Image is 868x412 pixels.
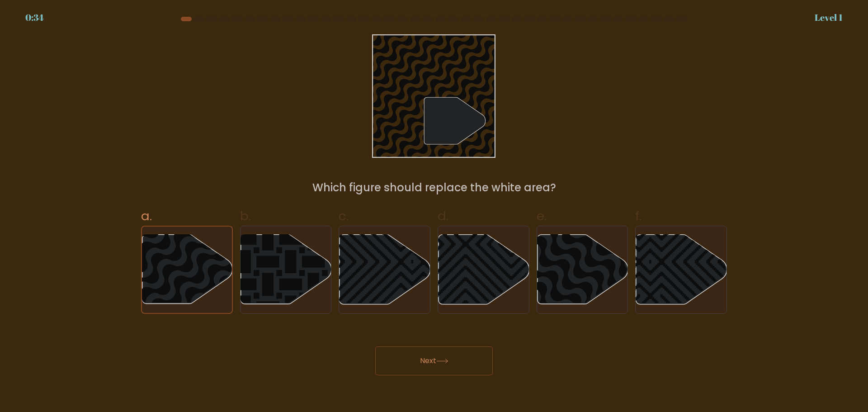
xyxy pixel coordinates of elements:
[375,346,493,375] button: Next
[141,207,152,225] span: a.
[25,11,44,24] div: 0:34
[815,11,843,24] div: Level 1
[146,180,722,196] div: Which figure should replace the white area?
[425,97,486,144] g: "
[339,207,349,225] span: c.
[438,207,448,225] span: d.
[240,207,251,225] span: b.
[635,207,642,225] span: f.
[537,207,547,225] span: e.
